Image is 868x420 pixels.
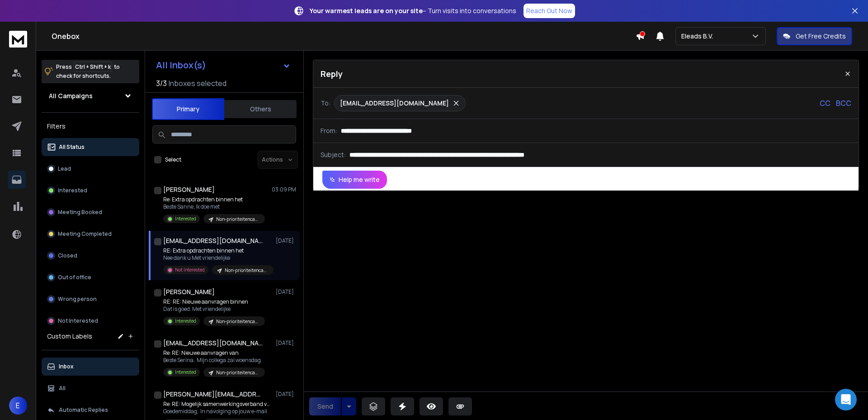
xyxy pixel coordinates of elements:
[225,267,268,274] p: Non-prioriteitencampagne Hele Dag | Eleads
[820,98,830,109] p: CC
[163,196,265,203] p: Re: Extra opdrachten binnen het
[49,91,93,100] h1: All Campaigns
[59,143,85,151] p: All Status
[156,61,206,70] h1: All Inbox(s)
[42,312,139,330] button: Not Interested
[169,78,226,89] h3: Inboxes selected
[42,290,139,308] button: Wrong person
[163,254,272,262] p: Nee dank u Met vriendelijke
[216,216,259,223] p: Non-prioriteitencampagne Hele Dag | Eleads
[59,363,74,370] p: Inbox
[163,203,265,210] p: Beste Sanne, Ik doe met
[42,138,139,156] button: All Status
[152,98,224,120] button: Primary
[224,99,297,119] button: Others
[524,4,575,18] a: Reach Out Now
[42,203,139,221] button: Meeting Booked
[58,165,71,172] p: Lead
[163,349,265,357] p: Re: RE: Nieuwe aanvragen van
[163,247,272,254] p: RE: Extra opdrachten binnen het
[9,396,27,415] button: E
[216,369,259,376] p: Non-prioriteitencampagne Hele Dag | Eleads
[321,150,346,159] p: Subject:
[310,6,516,15] p: – Turn visits into conversations
[156,78,167,89] span: 3 / 3
[163,408,272,415] p: Goedemiddag, In navolging op jouw e-mail
[276,391,296,398] p: [DATE]
[321,126,337,135] p: From:
[42,401,139,419] button: Automatic Replies
[58,187,87,194] p: Interested
[149,56,298,74] button: All Inbox(s)
[58,317,98,325] p: Not Interested
[58,296,97,303] p: Wrong person
[216,318,259,325] p: Non-prioriteitencampagne Hele Dag | Eleads
[310,6,423,15] strong: Your warmest leads are on your site
[163,287,215,296] h1: [PERSON_NAME]
[42,379,139,397] button: All
[59,406,108,414] p: Automatic Replies
[9,31,27,48] img: logo
[42,268,139,286] button: Out of office
[42,87,139,105] button: All Campaigns
[272,186,296,193] p: 03:09 PM
[163,339,263,348] h1: [EMAIL_ADDRESS][DOMAIN_NAME]
[42,358,139,376] button: Inbox
[163,390,263,399] h1: [PERSON_NAME][EMAIL_ADDRESS][DOMAIN_NAME]
[163,185,215,194] h1: [PERSON_NAME]
[163,401,272,408] p: Re: RE: Mogelijk samenwerkingsverband voor
[42,120,139,133] h3: Filters
[276,339,296,347] p: [DATE]
[47,332,92,341] h3: Custom Labels
[165,156,181,163] label: Select
[42,181,139,200] button: Interested
[163,357,265,364] p: Beste Serina, Mijn collega zal woensdag
[58,230,112,238] p: Meeting Completed
[52,31,636,42] h1: Onebox
[163,298,265,305] p: RE: RE: Nieuwe aanvragen binnen
[322,171,387,189] button: Help me write
[59,385,66,392] p: All
[835,389,857,410] div: Open Intercom Messenger
[42,247,139,265] button: Closed
[321,67,343,80] p: Reply
[175,267,205,273] p: Not Interested
[777,27,852,45] button: Get Free Credits
[42,160,139,178] button: Lead
[163,236,263,245] h1: [EMAIL_ADDRESS][DOMAIN_NAME]
[58,209,102,216] p: Meeting Booked
[276,237,296,244] p: [DATE]
[175,318,196,325] p: Interested
[836,98,851,109] p: BCC
[526,6,572,15] p: Reach Out Now
[321,99,330,108] p: To:
[163,305,265,313] p: Dat is goed. Met vriendelijke
[175,215,196,222] p: Interested
[276,288,296,296] p: [DATE]
[42,225,139,243] button: Meeting Completed
[56,62,120,81] p: Press to check for shortcuts.
[175,369,196,376] p: Interested
[340,99,449,108] p: [EMAIL_ADDRESS][DOMAIN_NAME]
[681,32,717,41] p: Eleads B.V.
[58,274,91,281] p: Out of office
[796,32,846,41] p: Get Free Credits
[74,62,112,72] span: Ctrl + Shift + k
[58,252,77,259] p: Closed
